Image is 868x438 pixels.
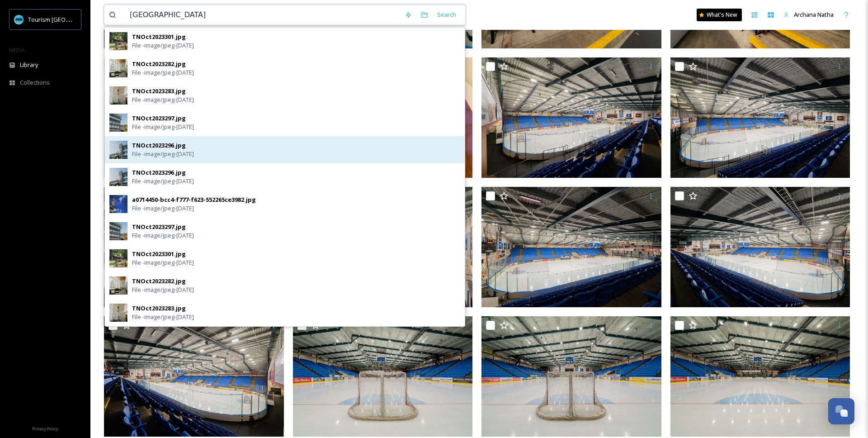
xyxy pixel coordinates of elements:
div: TNOct2023283.jpg [132,87,186,95]
img: 70b474fb-1504-4561-8511-3acb44887cce.jpg [109,249,127,267]
img: Tourism Nanaimo Sports Frank Crane Arena (2).jpg [670,187,850,307]
img: 1b61f3e7-d6b2-4f65-af19-cdb6ab53bc5b.jpg [109,86,127,105]
div: TNOct2023282.jpg [132,60,186,68]
img: Tourism Nanaimo Sports Frank Crane Arena (9).jpg [104,57,284,178]
img: Tourism Nanaimo Sports Frank Crane Arena (7).jpg [481,57,661,178]
img: Tourism Nanaimo Sports Frank Crane Arena (6).jpg [670,57,850,178]
span: Privacy Policy [32,426,58,432]
button: Open Chat [828,398,854,424]
div: TNOct2023301.jpg [132,250,186,258]
img: 5ad569be-2dcd-40ce-ac32-5f5cce5f9a8a.jpg [109,59,127,77]
a: Privacy Policy [32,423,58,433]
img: 68a8dc0f-e274-46b4-a982-6e80a0780995.jpg [109,276,127,295]
span: File - image/jpeg - [DATE] [132,68,194,77]
img: tourism_nanaimo_logo.jpeg [14,15,24,24]
div: a0714450-bcc4-f777-f623-552265ce3982.jpg [132,195,256,204]
span: File - image/jpeg - [DATE] [132,286,194,294]
a: What's New [697,9,742,21]
img: Tourism Nanaimo Sports Frank Crane Arena (40).jpg [670,316,850,437]
img: Tourism Nanaimo Sports Frank Crane Arena (3).jpg [481,187,661,307]
span: Collections [20,78,50,87]
span: File - image/jpeg - [DATE] [132,41,194,50]
img: 93b5ba54-2688-4f38-b472-29b19aae562b.jpg [109,32,127,50]
span: File - image/jpeg - [DATE] [132,177,194,186]
div: Search [433,6,461,24]
span: File - image/jpeg - [DATE] [132,204,194,213]
span: File - image/jpeg - [DATE] [132,123,194,131]
span: Library [20,61,38,69]
input: Search your library [125,5,400,25]
div: TNOct2023301.jpg [132,33,186,41]
img: Tourism Nanaimo Sports Frank Crane Arena (42).jpg [293,316,473,437]
span: File - image/jpeg - [DATE] [132,150,194,158]
div: TNOct2023297.jpg [132,223,186,231]
span: Tourism [GEOGRAPHIC_DATA] [28,15,109,24]
img: d9d91f12-18e9-48ff-ab83-75ba30e835bd.jpg [109,195,127,213]
img: Tourism Nanaimo Sports Frank Crane Arena (5).jpg [104,187,284,307]
img: Tourism Nanaimo Sports Frank Crane Arena (41).jpg [481,316,661,437]
img: db846950-3ce1-4a8a-9501-0cd50bb9c0db.jpg [109,141,127,159]
div: TNOct2023297.jpg [132,114,186,123]
img: cdafa027-be58-490d-9fcd-22314097c4db.jpg [109,304,127,322]
div: TNOct2023282.jpg [132,277,186,286]
div: TNOct2023296.jpg [132,168,186,177]
img: Tourism Nanaimo Sports Frank Crane Arena (1).jpg [104,316,284,437]
span: MEDIA [9,47,25,53]
span: Archana Natha [794,10,834,19]
img: 564c0344-1b8a-40b5-88a5-ee1deaf110fc.jpg [109,114,127,132]
span: File - image/jpeg - [DATE] [132,231,194,240]
a: Archana Natha [779,6,838,24]
span: File - image/jpeg - [DATE] [132,95,194,104]
div: TNOct2023296.jpg [132,141,186,150]
img: e297a984-0992-4689-bd96-af4dbcb8ab44.jpg [109,168,127,186]
img: 65b49210-0e6a-42b8-a3d5-2cd525394aea.jpg [109,222,127,240]
div: TNOct2023283.jpg [132,304,186,313]
span: File - image/jpeg - [DATE] [132,313,194,321]
span: File - image/jpeg - [DATE] [132,258,194,267]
